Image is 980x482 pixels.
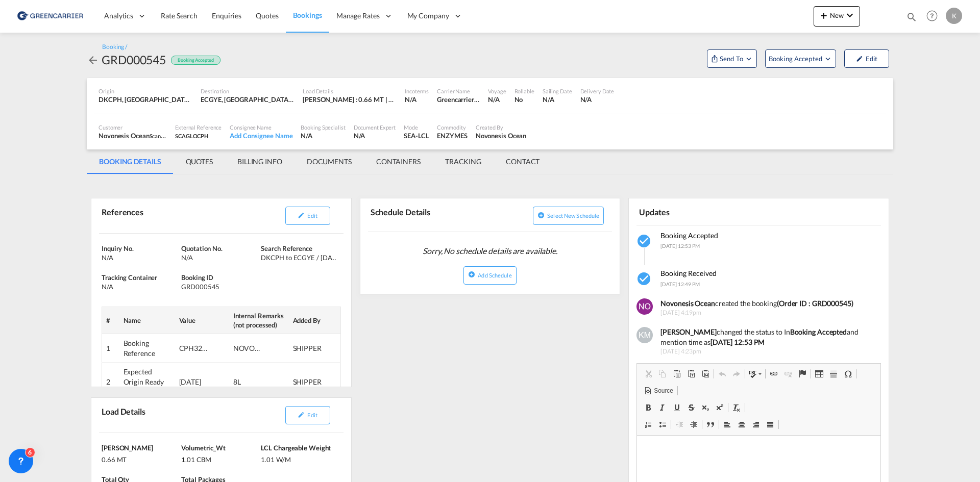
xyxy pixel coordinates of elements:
[777,299,853,308] b: (Order ID : GRD000545)
[841,367,855,380] a: Insert Special Character
[230,123,292,131] div: Consignee Name
[660,327,717,336] b: [PERSON_NAME]
[844,49,889,68] button: icon-pencilEdit
[946,8,962,24] div: K
[636,202,756,220] div: Updates
[720,418,734,431] a: Align Left
[729,401,744,414] a: Remove Format
[765,49,836,68] button: Open demo menu
[707,49,757,68] button: Open demo menu
[102,52,166,68] div: GRD000545
[660,281,700,287] span: [DATE] 12:49 PM
[437,95,480,104] div: Greencarrier Consolidators
[763,418,777,431] a: Justify
[161,11,198,20] span: Rate Search
[119,307,175,334] th: Name
[687,418,701,431] a: Increase Indent
[303,87,397,95] div: Load Details
[769,54,823,64] span: Booking Accepted
[298,212,305,219] md-icon: icon-pencil
[405,87,429,95] div: Incoterms
[181,444,226,452] span: Volumetric_Wt
[201,95,295,104] div: ECGYE, Guayaquil, Ecuador, South America, Americas
[289,307,341,334] th: Added By
[295,149,364,174] md-tab-item: DOCUMENTS
[543,95,572,104] div: N/A
[672,418,687,431] a: Decrease Indent
[463,266,516,285] button: icon-plus-circleAdd Schedule
[698,367,713,380] a: Paste from Word
[856,55,863,62] md-icon: icon-pencil
[256,11,278,20] span: Quotes
[533,207,604,225] button: icon-plus-circleSelect new schedule
[99,131,167,140] div: Novonesis Ocean
[488,95,506,104] div: N/A
[233,343,264,353] div: NOVONESIS
[660,347,873,356] span: [DATE] 4:23pm
[713,401,727,414] a: Superscript
[289,334,341,363] td: SHIPPER
[636,271,653,287] md-icon: icon-checkbox-marked-circle
[229,307,289,334] th: Internal Remarks (not processed)
[419,241,561,261] span: Sorry, No schedule details are available.
[87,149,174,174] md-tab-item: BOOKING DETAILS
[437,123,467,131] div: Commodity
[641,418,655,431] a: Insert/Remove Numbered List
[289,363,341,401] td: SHIPPER
[99,87,192,95] div: Origin
[923,7,941,24] span: Help
[652,387,673,395] span: Source
[102,363,119,401] td: 2
[298,411,305,418] md-icon: icon-pencil
[354,131,396,140] div: N/A
[641,367,655,380] a: Cut (Ctrl+X)
[181,273,213,282] span: Booking ID
[923,7,946,26] div: Help
[826,367,841,380] a: Insert Horizontal Line
[433,149,494,174] md-tab-item: TRACKING
[476,123,527,131] div: Created By
[660,299,715,308] b: Novonesis Ocean
[655,401,670,414] a: Italic (Ctrl+I)
[790,327,847,336] b: Booking Accepted
[514,95,534,104] div: No
[812,367,826,380] a: Table
[814,6,860,27] button: icon-plus 400-fgNewicon-chevron-down
[303,95,397,104] div: [PERSON_NAME] : 0.66 MT | Volumetric Wt : 1.01 CBM | Chargeable Wt : 1.01 W/M
[171,56,220,65] div: Booking Accepted
[660,269,717,277] span: Booking Received
[99,402,150,428] div: Load Details
[641,401,655,414] a: Bold (Ctrl+B)
[179,343,210,353] div: CPH32106876
[285,406,330,424] button: icon-pencilEdit
[301,131,345,140] div: N/A
[543,87,572,95] div: Sailing Date
[405,95,416,104] div: N/A
[684,367,698,380] a: Paste as plain text (Ctrl+Shift+V)
[15,5,84,28] img: b0b18ec08afe11efb1d4932555f5f09d.png
[181,452,258,464] div: 1.01 CBM
[514,87,534,95] div: Rollable
[307,412,317,418] span: Edit
[818,11,856,19] span: New
[99,202,219,229] div: References
[104,11,133,21] span: Analytics
[636,327,653,343] img: +tyfMPAAAABklEQVQDABaPBaZru80IAAAAAElFTkSuQmCC
[119,363,175,401] td: Expected Origin Ready Date
[580,87,615,95] div: Delivery Date
[174,149,225,174] md-tab-item: QUOTES
[636,233,653,249] md-icon: icon-checkbox-marked-circle
[99,95,192,104] div: DKCPH, Copenhagen (Kobenhavn), Denmark, Northern Europe, Europe
[767,367,781,380] a: Link (Ctrl+K)
[307,212,317,219] span: Edit
[488,87,506,95] div: Voyage
[354,123,396,131] div: Document Expert
[715,367,729,380] a: Undo (Ctrl+Z)
[181,282,258,291] div: GRD000545
[102,43,127,52] div: Booking /
[368,202,488,227] div: Schedule Details
[660,231,718,240] span: Booking Accepted
[364,149,433,174] md-tab-item: CONTAINERS
[476,131,527,140] div: Novonesis Ocean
